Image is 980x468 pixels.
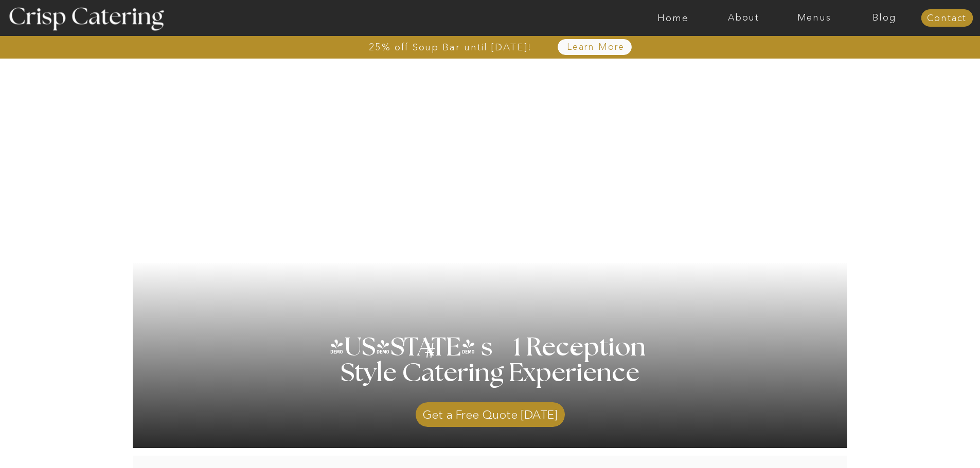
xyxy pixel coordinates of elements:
a: 25% off Soup Bar until [DATE]! [332,42,569,52]
a: Menus [779,13,849,23]
a: Home [638,13,708,23]
h1: [US_STATE] s 1 Reception Style Catering Experience [328,335,652,412]
a: About [708,13,779,23]
a: Contact [921,13,973,24]
h3: ' [383,334,425,360]
a: Get a Free Quote [DATE] [416,397,565,427]
a: Learn More [543,42,649,52]
a: Blog [849,13,920,23]
h3: # [402,341,460,370]
h3: ' [550,322,580,381]
iframe: podium webchat widget bubble [898,417,980,468]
